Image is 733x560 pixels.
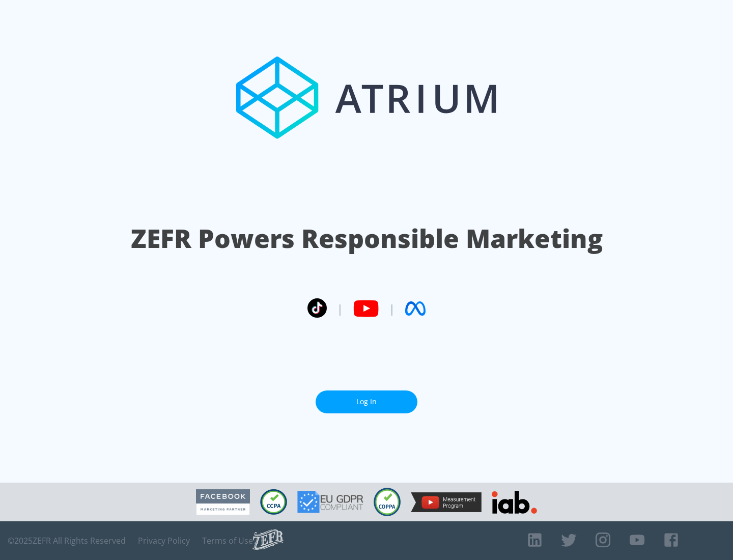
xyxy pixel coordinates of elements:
img: IAB [492,491,537,514]
span: | [389,301,395,316]
a: Privacy Policy [138,536,190,546]
span: © 2025 ZEFR All Rights Reserved [8,536,126,546]
a: Terms of Use [202,536,253,546]
a: Log In [316,390,417,413]
img: Facebook Marketing Partner [196,489,250,515]
span: | [337,301,343,316]
img: GDPR Compliant [297,491,363,513]
h1: ZEFR Powers Responsible Marketing [131,221,603,256]
img: YouTube Measurement Program [411,492,482,512]
img: CCPA Compliant [260,489,287,515]
img: COPPA Compliant [374,488,401,516]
